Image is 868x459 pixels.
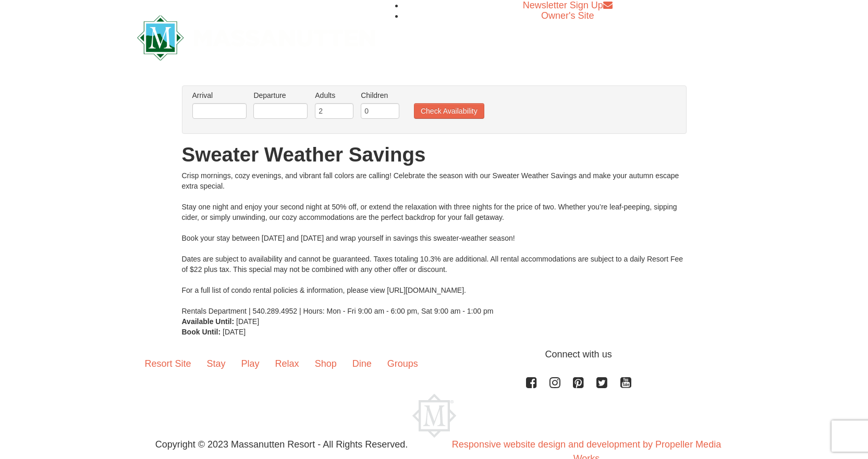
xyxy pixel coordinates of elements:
[137,348,731,362] p: Connect with us
[223,328,246,336] span: [DATE]
[236,317,259,326] span: [DATE]
[315,90,353,101] label: Adults
[199,348,234,380] a: Stay
[307,348,345,380] a: Shop
[253,90,308,101] label: Departure
[182,170,687,316] div: Crisp mornings, cozy evenings, and vibrant fall colors are calling! Celebrate the season with our...
[137,24,376,48] a: Massanutten Resort
[137,348,199,380] a: Resort Site
[412,394,456,438] img: Massanutten Resort Logo
[137,15,376,60] img: Massanutten Resort Logo
[182,144,687,165] h1: Sweater Weather Savings
[234,348,267,380] a: Play
[541,10,594,21] a: Owner's Site
[129,438,434,452] p: Copyright © 2023 Massanutten Resort - All Rights Reserved.
[192,90,247,101] label: Arrival
[380,348,426,380] a: Groups
[182,317,235,326] strong: Available Until:
[267,348,307,380] a: Relax
[414,103,484,119] button: Check Availability
[182,328,221,336] strong: Book Until:
[361,90,399,101] label: Children
[345,348,380,380] a: Dine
